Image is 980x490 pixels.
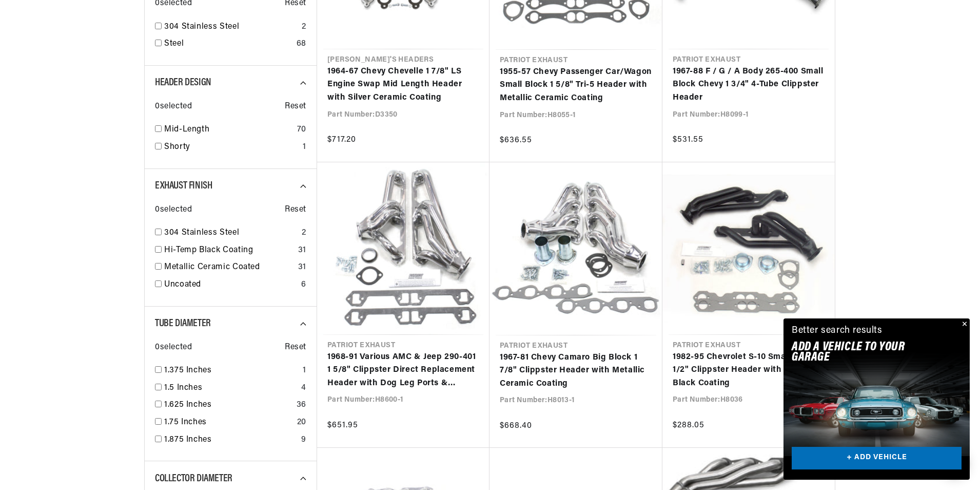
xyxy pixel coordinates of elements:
[155,474,232,484] span: Collector Diameter
[155,100,192,114] span: 0 selected
[297,37,306,51] div: 68
[792,324,883,338] div: Better search results
[500,351,652,391] a: 1967-81 Chevy Camaro Big Block 1 7/8" Clippster Header with Metallic Ceramic Coating
[298,244,306,257] div: 31
[673,351,825,390] a: 1982-95 Chevrolet S-10 Small Block 1 1/2" Clippster Header with Hi-Temp Black Coating
[957,318,970,331] button: Close
[164,278,297,292] a: Uncoated
[303,364,306,378] div: 1
[164,364,299,378] a: 1.375 Inches
[298,261,306,274] div: 31
[301,382,306,395] div: 4
[792,342,936,363] h2: Add A VEHICLE to your garage
[164,141,299,154] a: Shorty
[302,227,306,240] div: 2
[792,447,962,470] a: + ADD VEHICLE
[164,434,297,447] a: 1.875 Inches
[164,21,298,34] a: 304 Stainless Steel
[327,65,479,105] a: 1964-67 Chevy Chevelle 1 7/8" LS Engine Swap Mid Length Header with Silver Ceramic Coating
[155,78,211,88] span: Header Design
[297,399,306,412] div: 36
[155,341,192,354] span: 0 selected
[155,181,212,191] span: Exhaust Finish
[164,37,292,51] a: Steel
[297,123,306,137] div: 70
[303,141,306,154] div: 1
[155,203,192,217] span: 0 selected
[327,351,479,390] a: 1968-91 Various AMC & Jeep 290-401 1 5/8" Clippster Direct Replacement Header with Dog Leg Ports ...
[301,434,306,447] div: 9
[301,278,306,292] div: 6
[164,227,298,240] a: 304 Stainless Steel
[285,100,306,114] span: Reset
[164,382,297,395] a: 1.5 Inches
[164,416,293,429] a: 1.75 Inches
[164,123,293,137] a: Mid-Length
[164,244,294,257] a: Hi-Temp Black Coating
[673,65,825,105] a: 1967-88 F / G / A Body 265-400 Small Block Chevy 1 3/4" 4-Tube Clippster Header
[297,416,306,429] div: 20
[164,261,294,274] a: Metallic Ceramic Coated
[285,341,306,354] span: Reset
[285,203,306,217] span: Reset
[302,21,306,34] div: 2
[155,318,211,329] span: Tube Diameter
[164,399,292,412] a: 1.625 Inches
[500,66,652,105] a: 1955-57 Chevy Passenger Car/Wagon Small Block 1 5/8" Tri-5 Header with Metallic Ceramic Coating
